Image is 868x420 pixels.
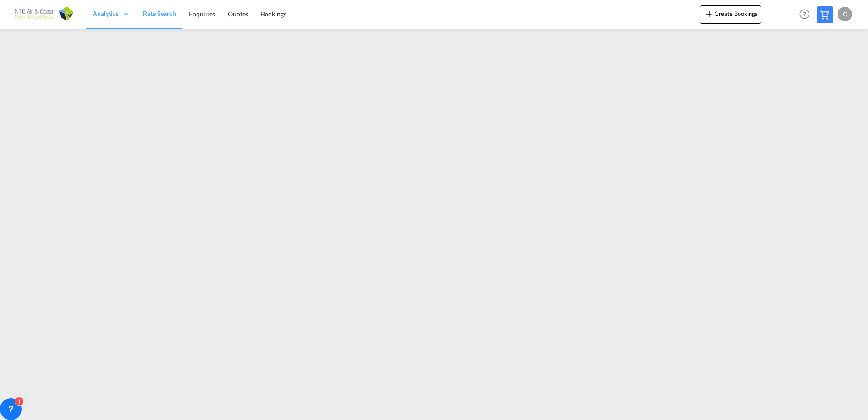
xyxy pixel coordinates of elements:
[700,5,761,24] button: icon-plus 400-fgCreate Bookings
[838,7,852,21] div: C
[797,6,812,22] span: Help
[704,8,715,19] md-icon: icon-plus 400-fg
[228,10,248,18] span: Quotes
[14,4,75,25] img: b56e2f00b01711ecb5ec2b6763d4c6fb.png
[797,6,817,23] div: Help
[143,10,176,17] span: Rate Search
[189,10,215,18] span: Enquiries
[93,9,118,18] span: Analytics
[261,10,286,18] span: Bookings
